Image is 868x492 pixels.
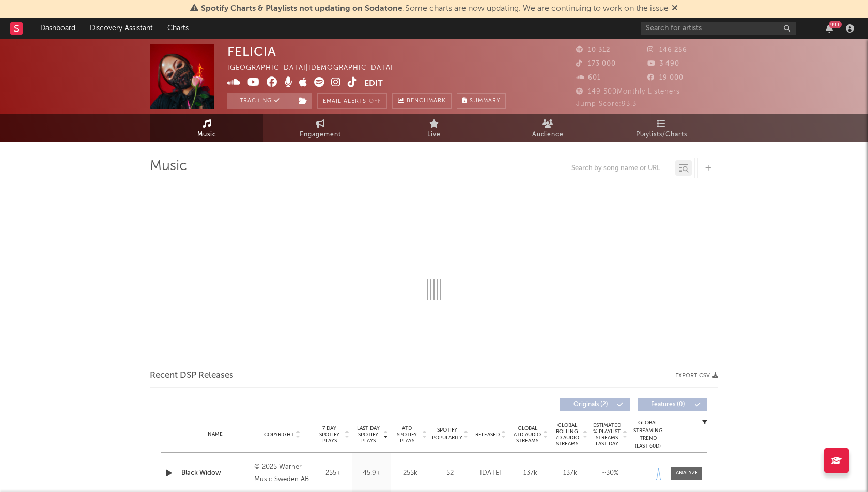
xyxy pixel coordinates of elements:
a: Charts [160,18,196,39]
div: © 2025 Warner Music Sweden AB [254,461,311,486]
button: Export CSV [675,373,718,379]
button: Features(0) [638,398,707,411]
div: 255k [393,468,427,479]
span: 3 490 [647,60,679,67]
button: Summary [457,93,506,109]
div: FELICIA [227,44,276,59]
div: 45.9k [354,468,388,479]
span: 10 312 [576,47,610,53]
div: 52 [432,468,468,479]
button: Originals(2) [560,398,630,411]
a: Playlists/Charts [605,114,718,142]
a: Discovery Assistant [83,18,160,39]
span: Global ATD Audio Streams [513,425,541,444]
span: Copyright [264,432,294,438]
span: Music [197,129,216,141]
span: Engagement [300,129,341,141]
a: Live [377,114,491,142]
div: Global Streaming Trend (Last 60D) [632,419,663,450]
a: Benchmark [392,93,452,109]
span: Spotify Charts & Playlists not updating on Sodatone [201,5,402,13]
span: 19 000 [647,74,684,81]
span: Benchmark [407,95,446,107]
div: 137k [513,468,548,479]
span: Originals ( 2 ) [567,402,614,408]
span: 149 500 Monthly Listeners [576,88,680,95]
a: Dashboard [33,18,83,39]
button: 99+ [826,24,833,33]
span: Dismiss [672,5,678,13]
span: 601 [576,74,601,81]
a: Music [150,114,263,142]
span: Estimated % Playlist Streams Last Day [593,422,621,447]
input: Search by song name or URL [566,164,675,173]
span: Playlists/Charts [636,129,687,141]
span: 146 256 [647,47,687,53]
span: Jump Score: 93.3 [576,101,637,107]
div: 137k [553,468,587,479]
span: 173 000 [576,60,616,67]
div: [GEOGRAPHIC_DATA] | [DEMOGRAPHIC_DATA] [227,62,405,74]
span: Summary [470,98,500,104]
span: Spotify Popularity [432,426,462,442]
button: Edit [364,77,383,90]
input: Search for artists [641,22,796,35]
button: Email AlertsOff [317,93,387,109]
div: 99 + [829,21,842,28]
a: Engagement [263,114,377,142]
span: Recent DSP Releases [150,370,234,382]
a: Audience [491,114,605,142]
span: Live [427,129,441,141]
span: : Some charts are now updating. We are continuing to work on the issue [201,5,669,13]
button: Tracking [227,93,292,109]
div: Name [181,431,249,438]
a: Black Widow [181,468,249,479]
span: 7 Day Spotify Plays [316,425,343,444]
span: Last Day Spotify Plays [354,425,382,444]
div: [DATE] [473,468,508,479]
span: Released [475,432,500,438]
span: ATD Spotify Plays [393,425,421,444]
em: Off [369,99,381,104]
span: Features ( 0 ) [644,402,692,408]
span: Audience [532,129,564,141]
div: 255k [316,468,349,479]
div: ~ 30 % [593,468,627,479]
span: Global Rolling 7D Audio Streams [553,422,581,447]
